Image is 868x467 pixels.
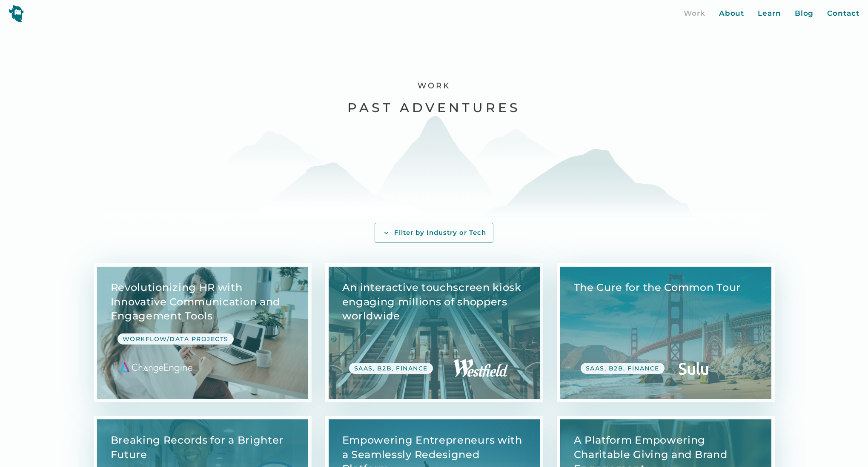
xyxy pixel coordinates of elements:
a: Contact [827,8,859,19]
a: Work [684,8,705,19]
a: Learn [758,8,781,19]
a: View Case Study [97,267,308,399]
a: Blog [795,8,814,19]
h2: Past Adventures [347,100,521,117]
img: yeti logo icon [9,5,24,22]
a: About [719,8,745,19]
h1: Work [418,81,450,91]
div: Filter by Industry or Tech [394,228,486,237]
a: Filter by Industry or Tech [375,223,493,243]
a: View Case Study [560,267,771,399]
a: View Case Study [329,267,540,399]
